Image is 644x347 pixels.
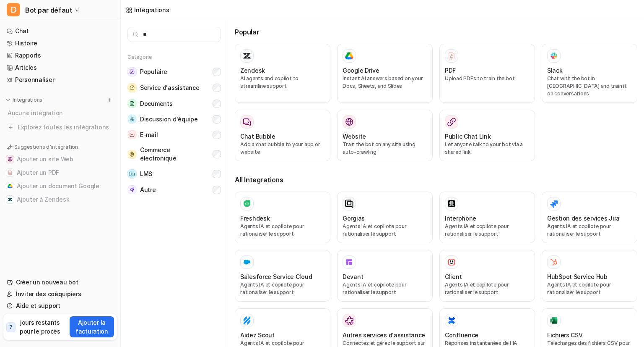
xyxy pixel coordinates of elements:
button: Google DriveGoogle DriveInstant AI answers based on your Docs, Sheets, and Slides [337,44,433,103]
font: Fichiers CSV [547,331,583,339]
font: Ajouter la facturation [75,319,108,335]
p: AI agents and copilot to streamline support [240,75,325,90]
font: Catégorie [127,54,152,60]
button: GorgiasAgents IA et copilote pour rationaliser le support [337,192,433,243]
font: E-mail [140,131,158,138]
button: E-mailE-mail [127,127,221,142]
font: Histoire [15,39,37,47]
p: Instant AI answers based on your Docs, Sheets, and Slides [343,75,427,90]
img: Salesforce Service Cloud [243,258,251,266]
font: Ajouter un document Google [17,182,99,189]
img: Ajouter un site Web [8,157,13,162]
font: Gestion des services Jira [547,215,620,222]
a: Rapports [3,50,117,61]
font: Aidez Scout [240,331,275,339]
img: HubSpot Service Hub [550,258,558,266]
p: Add a chat bubble to your app or website [240,141,325,156]
font: Personnaliser [15,76,54,83]
font: LMS [140,170,152,177]
a: Chat [3,25,117,37]
font: Ajouter un site Web [17,155,73,163]
a: Explorez toutes les intégrations [3,121,117,133]
img: Devant [345,258,353,266]
h3: Chat Bubble [240,132,275,141]
a: Aide et support [3,300,117,312]
img: Ajouter à Zendesk [8,197,13,202]
font: Intégrations [134,6,169,13]
p: Let anyone talk to your bot via a shared link [445,141,530,156]
h3: Google Drive [343,66,379,75]
img: Populaire [127,67,137,76]
button: FreshdeskAgents IA et copilote pour rationaliser le support [235,192,330,243]
a: Créer un nouveau bot [3,276,117,288]
img: Slack [550,51,558,60]
button: DevantDevantAgents IA et copilote pour rationaliser le support [337,250,433,302]
h3: Slack [547,66,563,75]
button: HubSpot Service HubHubSpot Service HubAgents IA et copilote pour rationaliser le support [542,250,637,302]
h3: Website [343,132,366,141]
font: Aide et support [16,302,60,309]
font: Agents IA et copilote pour rationaliser le support [547,223,611,237]
img: Discussion d'équipe [127,115,137,124]
img: Service d'assistance [127,83,137,92]
a: Histoire [3,37,117,49]
font: Populaire [140,68,167,75]
p: Chat with the bot in [GEOGRAPHIC_DATA] and train it on conversations [547,75,632,97]
h3: Public Chat Link [445,132,491,141]
font: Aucune intégration [8,109,63,116]
img: Autres services d'assistance [345,316,353,325]
button: InterphoneAgents IA et copilote pour rationaliser le support [439,192,535,243]
font: 7 [9,324,13,330]
button: PDFPDFUpload PDFs to train the bot [439,44,535,103]
img: Documents [127,99,137,108]
img: menu_add.svg [106,97,112,103]
font: Client [445,273,462,280]
font: D [10,5,17,15]
font: Articles [15,64,37,71]
button: PopulairePopulaire [127,64,221,80]
img: Ajouter un PDF [8,170,13,175]
button: AutreAutre [127,182,221,197]
font: Discussion d'équipe [140,116,198,123]
button: Ajouter un site WebAjouter un site Web [3,152,117,166]
font: Ajouter un PDF [17,169,59,176]
font: Explorez toutes les intégrations [18,124,109,131]
img: Aidez Scout [243,316,251,325]
p: Upload PDFs to train the bot [445,75,530,82]
a: Articles [3,62,117,74]
font: Salesforce Service Cloud [240,273,312,280]
img: Fichiers CSV [550,316,558,325]
font: Service d'assistance [140,84,199,91]
img: Website [345,118,353,126]
font: Devant [343,273,363,280]
font: Freshdesk [240,215,270,222]
button: Gestion des services JiraAgents IA et copilote pour rationaliser le support [542,192,637,243]
button: Ajouter un document GoogleAjouter un document Google [3,179,117,193]
font: Agents IA et copilote pour rationaliser le support [547,281,611,295]
img: Ajouter un document Google [8,184,13,189]
button: Chat BubbleAdd a chat bubble to your app or website [235,110,330,161]
font: Ajouter à Zendesk [17,196,69,203]
button: Commerce électroniqueCommerce électronique [127,142,221,166]
button: Discussion d'équipeDiscussion d'équipe [127,111,221,127]
font: Gorgias [343,215,365,222]
img: PDF [447,52,456,60]
font: Suggestions d'intégration [14,144,78,150]
p: Train the bot on any site using auto-crawling [343,141,427,156]
font: Documents [140,100,172,107]
font: Agents IA et copilote pour rationaliser le support [445,281,509,295]
h3: Zendesk [240,66,265,75]
img: Google Drive [345,52,353,60]
font: Agents IA et copilote pour rationaliser le support [343,223,407,237]
font: Interphone [445,215,476,222]
font: Chat [15,27,29,34]
button: LMSLMS [127,166,221,182]
font: Créer un nouveau bot [16,279,78,286]
font: Agents IA et copilote pour rationaliser le support [240,223,304,237]
button: SlackSlackChat with the bot in [GEOGRAPHIC_DATA] and train it on conversations [542,44,637,103]
button: Public Chat LinkLet anyone talk to your bot via a shared link [439,110,535,161]
img: développer le menu [5,97,11,103]
font: Agents IA et copilote pour rationaliser le support [343,281,407,295]
h3: PDF [445,66,456,75]
img: Commerce électronique [127,150,137,159]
